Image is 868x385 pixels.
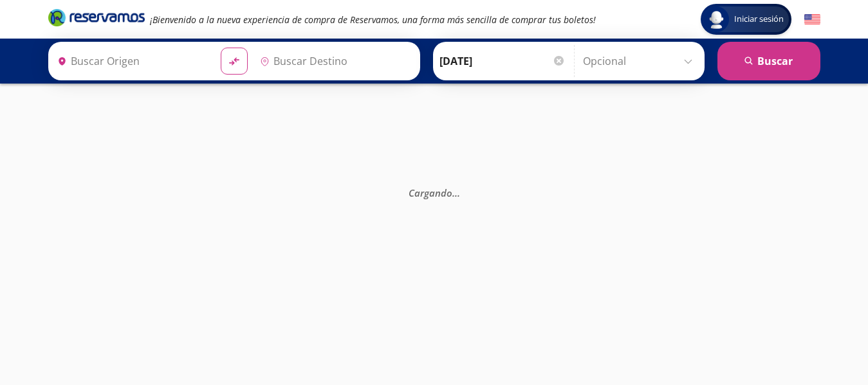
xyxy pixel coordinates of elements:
span: Iniciar sesión [729,13,789,26]
input: Elegir Fecha [439,45,566,77]
a: Brand Logo [48,8,145,31]
span: . [452,186,455,199]
input: Opcional [583,45,698,77]
span: . [457,186,460,199]
span: . [455,186,457,199]
input: Buscar Origen [52,45,210,77]
i: Brand Logo [48,8,145,27]
em: Cargando [409,186,460,199]
em: ¡Bienvenido a la nueva experiencia de compra de Reservamos, una forma más sencilla de comprar tus... [150,13,596,26]
input: Buscar Destino [255,45,413,77]
button: Buscar [717,42,820,80]
button: English [804,12,820,28]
